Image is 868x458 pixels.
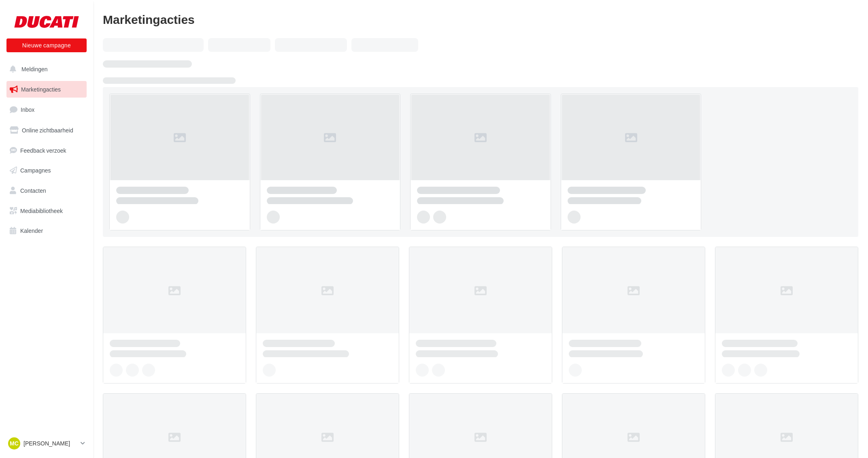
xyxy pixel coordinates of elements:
a: Campagnes [5,162,88,179]
button: Meldingen [5,61,85,78]
p: [PERSON_NAME] [23,439,77,447]
span: Feedback verzoek [20,147,66,153]
div: Marketingacties [103,13,858,25]
a: Inbox [5,101,88,118]
span: Meldingen [21,66,48,72]
a: Contacten [5,182,88,199]
a: Online zichtbaarheid [5,122,88,139]
span: Online zichtbaarheid [22,127,73,134]
span: Kalender [20,227,43,234]
button: Nieuwe campagne [6,38,87,52]
span: Mediabibliotheek [20,207,63,214]
a: MC [PERSON_NAME] [6,436,87,451]
span: Campagnes [20,167,51,174]
span: MC [10,439,19,447]
a: Feedback verzoek [5,142,88,159]
a: Marketingacties [5,81,88,98]
span: Marketingacties [21,86,61,93]
a: Mediabibliotheek [5,202,88,219]
a: Kalender [5,222,88,239]
span: Inbox [21,106,34,113]
span: Contacten [20,187,46,194]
